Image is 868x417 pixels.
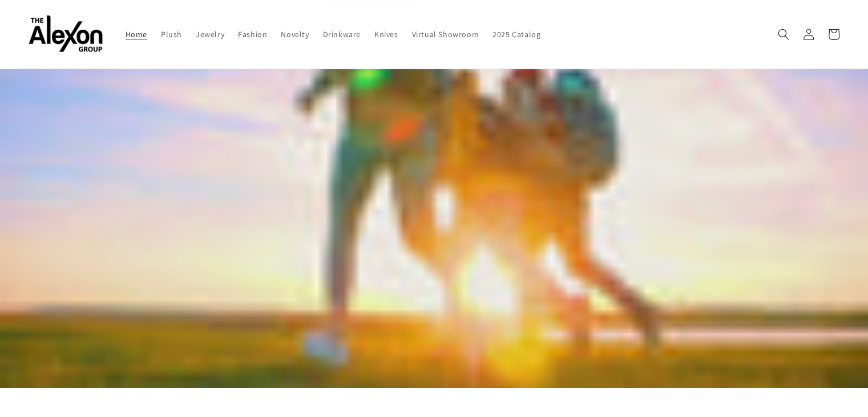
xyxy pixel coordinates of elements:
[492,29,540,39] span: 2025 Catalog
[238,29,267,39] span: Fashion
[281,29,309,39] span: Novelty
[126,29,147,39] span: Home
[231,22,274,46] a: Fashion
[374,29,398,39] span: Knives
[29,16,103,53] img: The Alexon Group
[486,22,547,46] a: 2025 Catalog
[189,22,231,46] a: Jewelry
[771,22,796,47] summary: Search
[323,29,361,39] span: Drinkware
[316,22,368,46] a: Drinkware
[412,29,479,39] span: Virtual Showroom
[119,22,154,46] a: Home
[368,22,405,46] a: Knives
[161,29,182,39] span: Plush
[196,29,224,39] span: Jewelry
[405,22,486,46] a: Virtual Showroom
[154,22,189,46] a: Plush
[274,22,316,46] a: Novelty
